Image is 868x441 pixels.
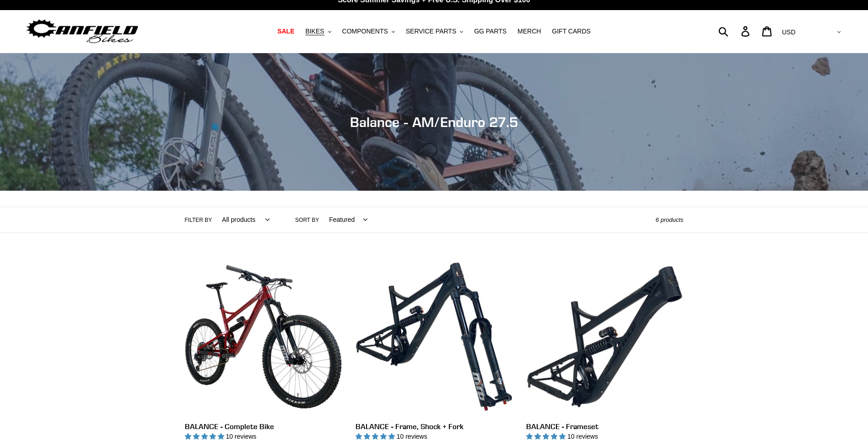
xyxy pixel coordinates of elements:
span: MERCH [518,28,541,35]
input: Search [723,21,747,41]
a: GG PARTS [469,25,511,38]
label: Sort by [295,216,319,224]
span: Balance - AM/Enduro 27.5 [350,114,518,130]
span: GIFT CARDS [552,28,591,35]
label: Filter by [185,216,212,224]
a: GIFT CARDS [547,25,595,38]
a: MERCH [513,25,545,38]
a: SALE [273,25,299,38]
span: SERVICE PARTS [406,28,456,35]
button: BIKES [301,25,335,38]
span: GG PARTS [474,28,507,35]
img: Canfield Bikes [25,17,140,46]
button: COMPONENTS [338,25,399,38]
span: COMPONENTS [342,28,388,35]
span: BIKES [305,28,324,35]
span: SALE [277,28,294,35]
span: 6 products [656,216,684,223]
button: SERVICE PARTS [401,25,468,38]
